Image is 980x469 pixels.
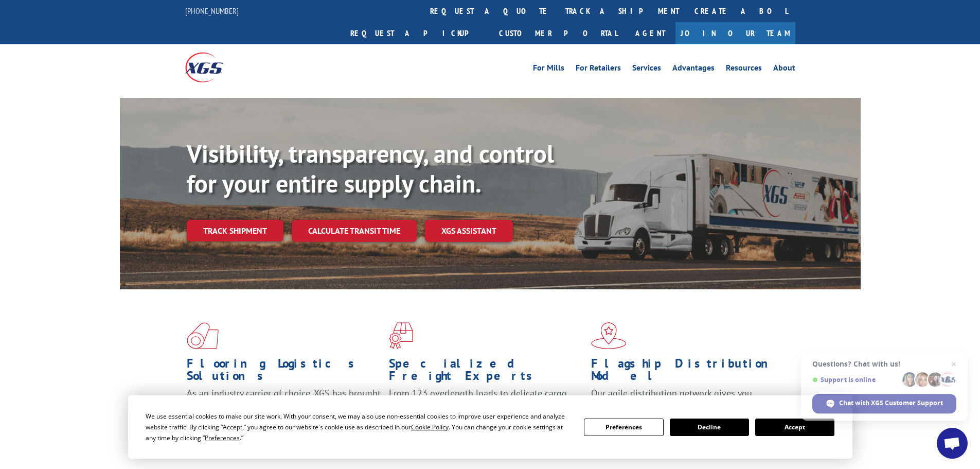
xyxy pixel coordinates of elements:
[812,359,956,367] span: Questions? Chat with us!
[591,357,786,387] h1: Flagship Distribution Model
[672,64,715,75] a: Advantages
[812,393,956,412] span: Chat with XGS Customer Support
[425,220,513,242] a: XGS ASSISTANT
[533,64,564,75] a: For Mills
[675,22,795,44] a: Join Our Team
[389,357,583,387] h1: Specialized Freight Experts
[625,22,675,44] a: Agent
[146,411,572,443] div: We use essential cookies to make our site work. With your consent, we may also use non-essential ...
[755,419,834,436] button: Accept
[292,220,417,242] a: Calculate transit time
[343,22,491,44] a: Request a pickup
[937,428,968,459] a: Open chat
[812,375,899,383] span: Support is online
[187,387,381,424] span: As an industry carrier of choice, XGS has brought innovation and dedication to flooring logistics...
[205,433,240,442] span: Preferences
[591,387,780,411] span: Our agile distribution network gives you nationwide inventory management on demand.
[584,419,663,436] button: Preferences
[187,137,554,199] b: Visibility, transparency, and control for your entire supply chain.
[591,322,627,349] img: xgs-icon-flagship-distribution-model-red
[773,64,795,75] a: About
[187,322,219,349] img: xgs-icon-total-supply-chain-intelligence-red
[411,423,449,431] span: Cookie Policy
[632,64,661,75] a: Services
[389,322,413,349] img: xgs-icon-focused-on-flooring-red
[389,387,583,433] p: From 123 overlength loads to delicate cargo, our experienced staff knows the best way to move you...
[185,6,239,16] a: [PHONE_NUMBER]
[187,220,283,241] a: Track shipment
[491,22,625,44] a: Customer Portal
[670,419,749,436] button: Decline
[128,395,852,459] div: Cookie Consent Prompt
[839,397,943,407] span: Chat with XGS Customer Support
[576,64,621,75] a: For Retailers
[726,64,762,75] a: Resources
[187,357,381,387] h1: Flooring Logistics Solutions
